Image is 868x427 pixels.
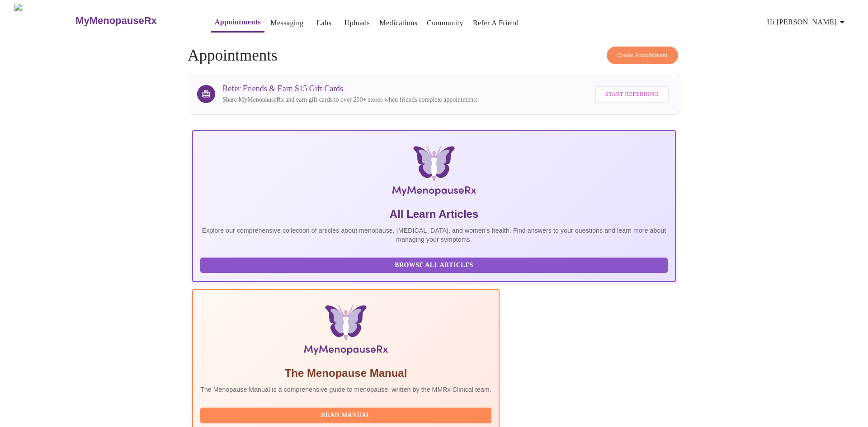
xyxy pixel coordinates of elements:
button: Medications [376,14,421,32]
span: Read Manual [209,410,482,421]
a: Browse All Articles [200,261,670,268]
span: Create Appointment [617,50,668,61]
h4: Appointments [188,47,680,65]
a: Uploads [344,17,370,29]
a: MyMenopauseRx [75,5,193,37]
img: MyMenopauseRx Logo [14,4,75,38]
a: Appointments [215,16,261,28]
img: Menopause Manual [246,305,445,359]
h5: The Menopause Manual [200,366,491,380]
span: Browse All Articles [209,260,659,271]
a: Read Manual [200,411,494,418]
button: Labs [310,14,339,32]
button: Start Referring [595,86,668,103]
a: Refer a Friend [473,17,519,29]
button: Community [423,14,467,32]
p: The Menopause Manual is a comprehensive guide to menopause, written by the MMRx Clinical team. [200,385,491,394]
a: Medications [379,17,417,29]
button: Hi [PERSON_NAME] [764,13,851,31]
a: Start Referring [593,81,670,107]
button: Browse All Articles [200,258,668,273]
button: Uploads [341,14,374,32]
a: Messaging [270,17,303,29]
h5: All Learn Articles [200,207,668,221]
button: Refer a Friend [469,14,523,32]
a: Community [427,17,463,29]
span: Hi [PERSON_NAME] [767,16,848,28]
p: Explore our comprehensive collection of articles about menopause, [MEDICAL_DATA], and women's hea... [200,226,668,244]
button: Appointments [211,13,264,33]
p: Share MyMenopauseRx and earn gift cards to over 200+ stores when friends complete appointments [222,95,477,104]
h3: Refer Friends & Earn $15 Gift Cards [222,84,477,94]
h3: MyMenopauseRx [75,15,157,27]
button: Messaging [267,14,307,32]
button: Create Appointment [607,47,678,64]
img: MyMenopauseRx Logo [273,145,595,200]
span: Start Referring [605,89,658,99]
a: Labs [316,17,331,29]
button: Read Manual [200,408,491,423]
